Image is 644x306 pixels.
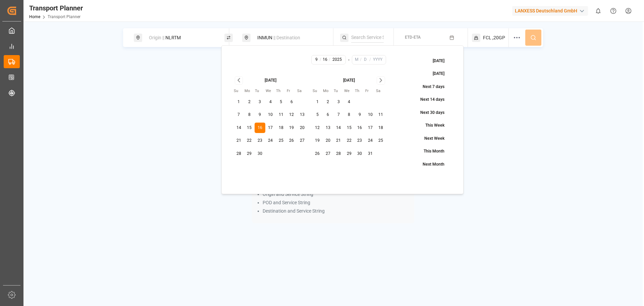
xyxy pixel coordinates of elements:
button: 15 [344,123,355,133]
button: 20 [323,135,333,146]
button: Next Week [409,133,451,144]
button: 12 [286,110,297,120]
span: || Destination [273,35,300,40]
div: NLRTM [145,32,217,44]
input: YYYY [330,57,344,63]
button: 6 [286,97,297,107]
button: 22 [244,135,255,146]
th: Tuesday [333,88,344,94]
li: POD and Service String [263,199,410,206]
button: Next 30 days [405,107,451,119]
button: [DATE] [417,68,451,80]
input: M [313,57,320,63]
a: Home [29,14,40,19]
button: 18 [276,123,286,133]
button: 10 [365,110,376,120]
button: 26 [312,148,323,159]
div: LANXESS Deutschland GmbH [512,6,588,16]
button: 15 [244,123,255,133]
button: 9 [255,110,265,120]
button: 24 [365,135,376,146]
button: 21 [233,135,244,146]
th: Friday [286,88,297,94]
button: Next Month [407,159,451,170]
button: 6 [323,110,333,120]
button: LANXESS Deutschland GmbH [512,4,591,17]
span: / [369,57,371,63]
button: 16 [255,123,265,133]
button: 14 [333,123,344,133]
span: ETD-ETA [405,35,421,40]
th: Saturday [376,88,386,94]
div: [DATE] [265,78,276,84]
button: 3 [333,97,344,107]
li: Origin and Service String [263,191,410,198]
input: D [321,57,329,63]
th: Thursday [276,88,286,94]
input: D [361,57,370,63]
button: 10 [265,110,276,120]
div: - [348,55,350,64]
button: Help Center [606,3,621,18]
button: 21 [333,135,344,146]
button: 1 [312,97,323,107]
button: 13 [323,123,333,133]
button: Next 14 days [405,94,451,106]
button: 7 [233,110,244,120]
button: Go to previous month [235,76,243,85]
button: 25 [376,135,386,146]
button: 30 [255,148,265,159]
button: 11 [376,110,386,120]
th: Sunday [233,88,244,94]
span: ,20GP [492,34,505,41]
button: 13 [297,110,308,120]
button: 5 [276,97,286,107]
button: 19 [286,123,297,133]
th: Wednesday [265,88,276,94]
button: 2 [323,97,333,107]
div: INMUN [253,32,326,44]
button: 26 [286,135,297,146]
input: M [353,57,360,63]
button: 3 [255,97,265,107]
button: 28 [333,148,344,159]
button: 29 [244,148,255,159]
button: 8 [344,110,355,120]
span: / [329,57,330,63]
button: 23 [355,135,365,146]
span: / [360,57,362,63]
button: 25 [276,135,286,146]
th: Friday [365,88,376,94]
div: [DATE] [343,78,355,84]
button: Next 7 days [407,81,451,93]
span: / [320,57,321,63]
button: 18 [376,123,386,133]
th: Wednesday [344,88,355,94]
button: show 0 new notifications [591,3,606,18]
button: 30 [355,148,365,159]
button: 7 [333,110,344,120]
button: This Month [408,146,451,158]
button: 31 [365,148,376,159]
div: Transport Planner [29,3,83,13]
th: Sunday [312,88,323,94]
span: Origin || [149,35,164,40]
button: This Week [410,120,451,132]
button: Go to next month [377,76,385,85]
button: 29 [344,148,355,159]
button: 14 [233,123,244,133]
button: 9 [355,110,365,120]
button: 17 [265,123,276,133]
button: 22 [344,135,355,146]
th: Saturday [297,88,308,94]
button: 12 [312,123,323,133]
th: Monday [244,88,255,94]
input: YYYY [371,57,385,63]
button: 4 [265,97,276,107]
button: 5 [312,110,323,120]
th: Tuesday [255,88,265,94]
button: 2 [244,97,255,107]
button: 20 [297,123,308,133]
button: 24 [265,135,276,146]
button: 4 [344,97,355,107]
